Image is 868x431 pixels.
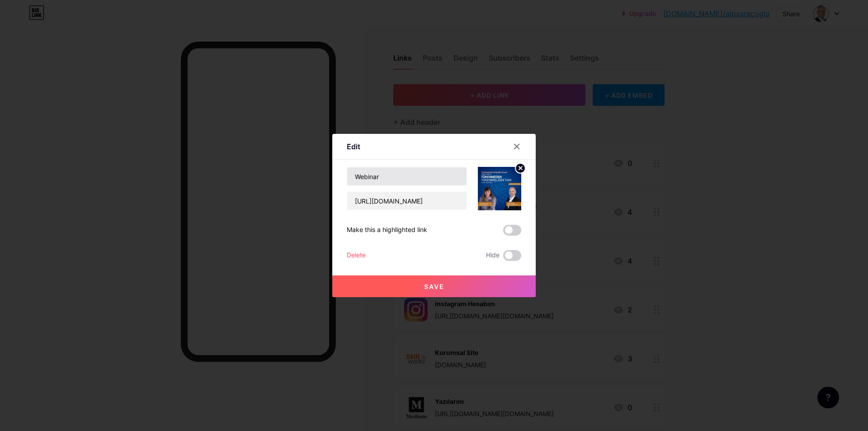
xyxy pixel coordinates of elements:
div: Make this a highlighted link [347,225,427,236]
input: URL [347,192,467,210]
span: Save [424,283,444,290]
div: Edit [347,141,360,152]
button: Save [332,275,536,297]
span: Hide [486,250,500,261]
div: Delete [347,250,366,261]
img: link_thumbnail [478,167,521,210]
input: Title [347,167,467,185]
